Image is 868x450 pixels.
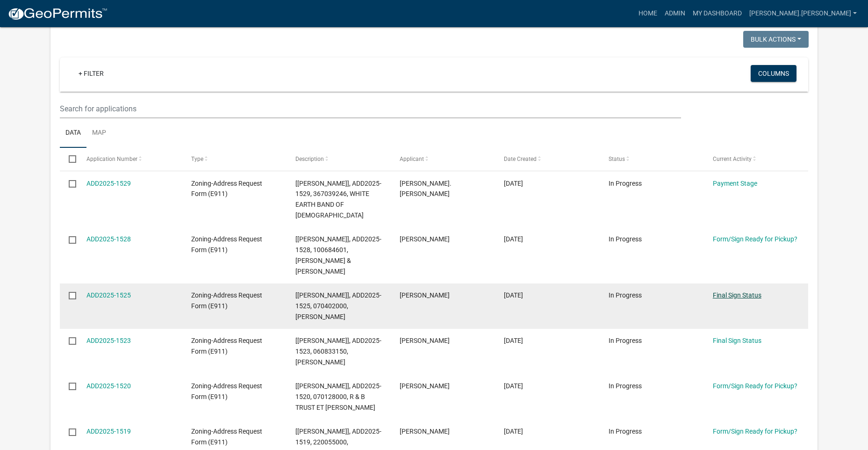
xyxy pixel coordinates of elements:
span: Zoning-Address Request Form (E911) [191,337,262,355]
datatable-header-cell: Application Number [78,148,182,170]
span: PATTI J MILLER [400,291,450,299]
span: In Progress [609,291,642,299]
a: Admin [661,5,689,22]
a: Final Sign Status [713,291,761,299]
a: Final Sign Status [713,337,761,344]
a: ADD2025-1528 [86,235,131,243]
button: Bulk Actions [743,31,809,48]
datatable-header-cell: Applicant [391,148,495,170]
a: Payment Stage [713,180,757,187]
a: ADD2025-1519 [86,428,131,435]
span: Casey Lyden [400,337,450,344]
button: Columns [751,65,796,82]
a: + Filter [71,65,111,82]
a: Form/Sign Ready for Pickup? [713,382,797,390]
span: 09/12/2025 [504,235,523,243]
input: Search for applications [60,99,681,118]
span: [Nicole Bradbury], ADD2025-1528, 100684601, ROBERT G & DENISE E KNOBLACH [295,235,381,275]
span: Richard Herfindahl [400,382,450,390]
span: Zoning-Address Request Form (E911) [191,291,262,310]
span: Type [191,156,203,162]
datatable-header-cell: Select [60,148,78,170]
span: Status [609,156,625,162]
span: 08/27/2025 [504,428,523,435]
span: In Progress [609,180,642,187]
span: 09/05/2025 [504,291,523,299]
span: Zoning-Address Request Form (E911) [191,428,262,446]
span: 09/03/2025 [504,337,523,344]
span: Zoning-Address Request Form (E911) [191,235,262,254]
a: ADD2025-1523 [86,337,131,344]
datatable-header-cell: Date Created [495,148,599,170]
a: ADD2025-1525 [86,291,131,299]
a: Form/Sign Ready for Pickup? [713,235,797,243]
a: Form/Sign Ready for Pickup? [713,428,797,435]
span: [Nicole Bradbury], ADD2025-1520, 070128000, R & B TRUST ET AL HERFINDAHL [295,382,381,411]
span: [Nicole Bradbury], ADD2025-1529, 367039246, WHITE EARTH BAND OF CHIPPEWA INDIANS [295,180,381,219]
span: Date Created [504,156,537,162]
a: ADD2025-1529 [86,180,131,187]
span: Current Activity [713,156,752,162]
datatable-header-cell: Description [287,148,391,170]
a: [PERSON_NAME].[PERSON_NAME] [746,5,861,22]
a: My Dashboard [689,5,746,22]
span: [Nicole Bradbury], ADD2025-1523, 060833150, MICHAEL ANDERSON [295,337,381,366]
a: Data [60,118,86,148]
span: Description [295,156,324,162]
span: Application Number [86,156,137,162]
span: Richard Nunn [400,428,450,435]
span: 09/15/2025 [504,180,523,187]
a: ADD2025-1520 [86,382,131,390]
span: angela.lefebvre [400,180,452,198]
datatable-header-cell: Current Activity [704,148,808,170]
a: Map [86,118,112,148]
span: In Progress [609,337,642,344]
span: In Progress [609,235,642,243]
datatable-header-cell: Type [182,148,286,170]
datatable-header-cell: Status [599,148,703,170]
span: Zoning-Address Request Form (E911) [191,382,262,400]
span: Bob Knoblach [400,235,450,243]
span: [Nicole Bradbury], ADD2025-1525, 070402000, PATTI MILLER [295,291,381,320]
span: Zoning-Address Request Form (E911) [191,180,262,198]
span: In Progress [609,382,642,390]
span: Applicant [400,156,424,162]
span: 08/28/2025 [504,382,523,390]
a: Home [635,5,661,22]
span: In Progress [609,428,642,435]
